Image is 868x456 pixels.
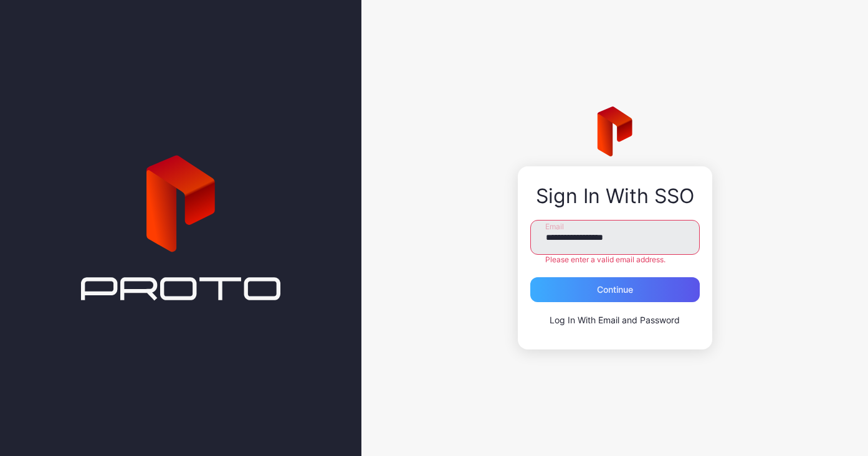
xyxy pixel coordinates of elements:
button: Continue [530,277,700,302]
div: Sign In With SSO [530,185,700,207]
div: Please enter a valid email address. [530,255,700,265]
a: Log In With Email and Password [550,315,680,325]
input: Email [530,220,700,255]
div: Continue [597,285,633,295]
